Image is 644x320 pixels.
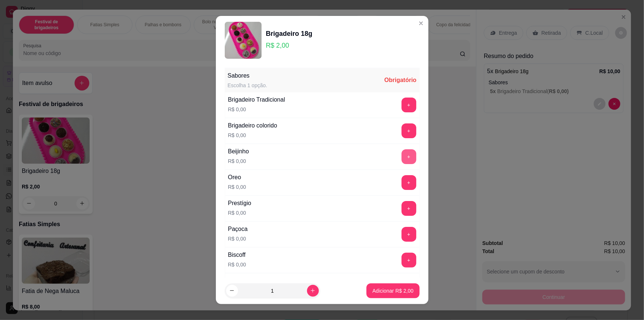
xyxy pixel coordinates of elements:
[228,173,246,182] div: Oreo
[228,157,249,165] p: R$ 0,00
[307,285,319,297] button: increase-product-quantity
[228,147,249,156] div: Beijinho
[402,98,416,112] button: add
[415,17,427,29] button: Close
[402,123,416,138] button: add
[228,71,267,80] div: Sabores
[228,209,251,217] p: R$ 0,00
[228,106,285,113] p: R$ 0,00
[266,40,313,51] p: R$ 2,00
[228,251,246,259] div: Biscoff
[228,225,248,234] div: Paçoca
[366,283,419,298] button: Adicionar R$ 2,00
[402,227,416,242] button: add
[225,22,262,59] img: product-image
[228,132,277,139] p: R$ 0,00
[402,175,416,190] button: add
[372,287,413,295] p: Adicionar R$ 2,00
[228,82,267,89] div: Escolha 1 opção.
[228,95,285,104] div: Brigadeiro Tradicional
[228,121,277,130] div: Brigadeiro colorido
[266,28,313,39] div: Brigadeiro 18g
[228,261,246,268] p: R$ 0,00
[228,199,251,208] div: Prestígio
[384,76,416,85] div: Obrigatório
[402,253,416,268] button: add
[402,201,416,216] button: add
[228,276,276,285] div: Ninho com Nutella
[228,235,248,242] p: R$ 0,00
[228,183,246,191] p: R$ 0,00
[226,285,238,297] button: decrease-product-quantity
[402,149,416,164] button: add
